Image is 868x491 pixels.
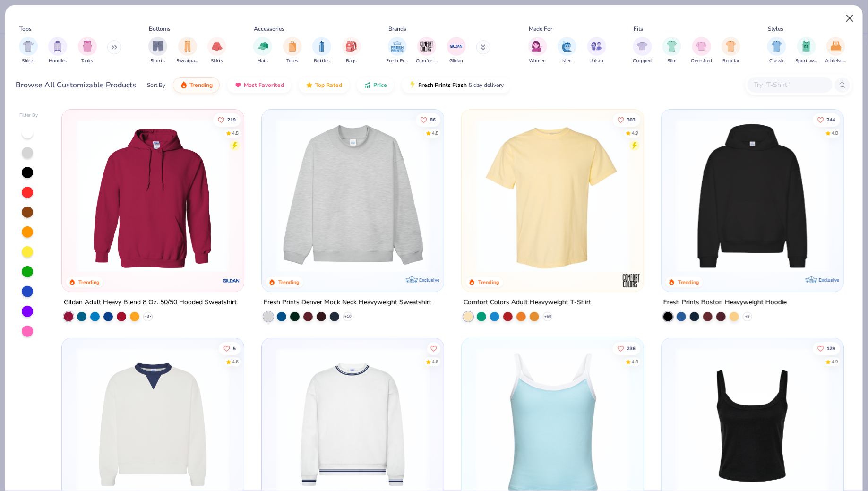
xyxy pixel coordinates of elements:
button: filter button [387,37,408,65]
img: Shirts Image [23,41,34,52]
span: Hats [258,58,268,65]
span: Trending [189,81,213,89]
button: Like [612,342,640,355]
img: Regular Image [726,41,737,52]
span: Bottles [314,58,330,65]
span: Fresh Prints Flash [418,81,467,89]
button: Trending [173,77,220,93]
div: filter for Bottles [312,37,331,65]
div: filter for Skirts [207,37,226,65]
span: 5 [232,346,235,351]
img: Unisex Image [591,41,602,52]
span: + 10 [344,314,351,319]
span: Hoodies [49,58,67,65]
img: 029b8af0-80e6-406f-9fdc-fdf898547912 [471,119,634,273]
span: Athleisure [825,58,847,65]
div: Styles [768,25,784,33]
div: filter for Sportswear [796,37,817,65]
div: Fresh Prints Denver Mock Neck Heavyweight Sweatshirt [264,297,431,309]
div: Fits [634,25,643,33]
span: Classic [769,58,784,65]
img: Tanks Image [82,41,93,52]
button: filter button [558,37,576,65]
img: e55d29c3-c55d-459c-bfd9-9b1c499ab3c6 [634,119,797,273]
button: filter button [662,37,681,65]
button: filter button [253,37,272,65]
div: filter for Comfort Colors [416,37,438,65]
button: filter button [633,37,652,65]
button: Like [415,113,440,126]
span: Bags [346,58,357,65]
div: filter for Classic [767,37,786,65]
img: Gildan logo [222,271,241,290]
div: Filter By [19,112,38,119]
span: Exclusive [419,277,439,283]
div: 4.8 [431,129,438,137]
button: filter button [207,37,226,65]
img: 01756b78-01f6-4cc6-8d8a-3c30c1a0c8ac [71,119,234,273]
button: filter button [587,37,606,65]
span: Fresh Prints [387,58,408,65]
button: filter button [825,37,847,65]
div: filter for Cropped [633,37,652,65]
span: 303 [627,117,635,122]
span: Shorts [151,58,165,65]
button: filter button [148,37,167,65]
div: Tops [19,25,32,33]
img: trending.gif [180,81,188,89]
div: Made For [529,25,552,33]
div: Gildan Adult Heavy Blend 8 Oz. 50/50 Hooded Sweatshirt [64,297,237,309]
img: Shorts Image [153,41,163,52]
button: filter button [177,37,198,65]
button: filter button [283,37,302,65]
button: Like [218,342,240,355]
button: Top Rated [299,77,349,93]
button: Price [357,77,394,93]
span: + 37 [144,314,151,319]
span: 129 [826,346,835,351]
div: Accessories [254,25,285,33]
img: Classic Image [772,41,782,52]
span: Shirts [22,58,34,65]
div: Brands [388,25,406,33]
span: Women [529,58,546,65]
img: Skirts Image [212,41,223,52]
img: 91acfc32-fd48-4d6b-bdad-a4c1a30ac3fc [671,119,834,273]
div: filter for Gildan [447,37,466,65]
div: filter for Slim [662,37,681,65]
span: Most Favorited [244,81,284,89]
div: Fresh Prints Boston Heavyweight Hoodie [663,297,787,309]
span: 86 [430,117,435,122]
span: Oversized [691,58,712,65]
span: Exclusive [819,277,839,283]
img: Gildan Image [449,39,464,53]
button: Most Favorited [227,77,291,93]
span: Tanks [81,58,94,65]
span: Skirts [211,58,223,65]
img: Bottles Image [317,41,327,52]
span: Slim [667,58,677,65]
img: flash.gif [409,81,416,89]
button: filter button [691,37,712,65]
div: filter for Hats [253,37,272,65]
div: filter for Tanks [78,37,97,65]
button: Like [812,113,840,126]
div: 4.6 [431,358,438,365]
div: 4.6 [232,358,238,365]
button: filter button [48,37,67,65]
img: Comfort Colors Image [420,39,434,53]
input: Try "T-Shirt" [753,79,826,90]
img: Slim Image [667,41,677,52]
button: filter button [528,37,547,65]
button: Like [427,342,440,355]
div: Bottoms [149,25,171,33]
img: Oversized Image [696,41,707,52]
button: filter button [796,37,817,65]
div: filter for Shorts [148,37,167,65]
button: Like [812,342,840,355]
button: filter button [78,37,97,65]
span: Sweatpants [177,58,198,65]
img: a90f7c54-8796-4cb2-9d6e-4e9644cfe0fe [434,119,597,273]
div: filter for Sweatpants [177,37,198,65]
span: 244 [826,117,835,122]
